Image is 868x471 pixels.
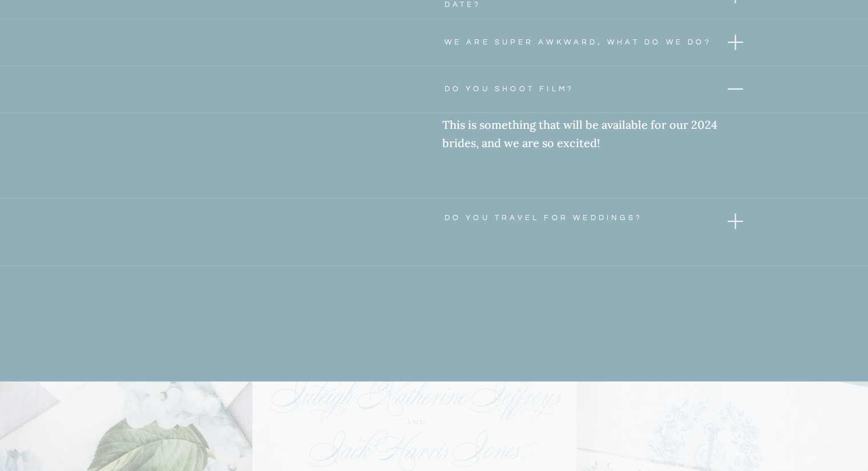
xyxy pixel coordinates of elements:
a: We are super awkward, what do we do? [445,36,713,59]
p: This is something that will be available for our 2024 brides, and we are so excited! [442,116,746,166]
a: Do You shoot film? [445,83,722,106]
a: Do you travel for weddings? [445,212,706,248]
